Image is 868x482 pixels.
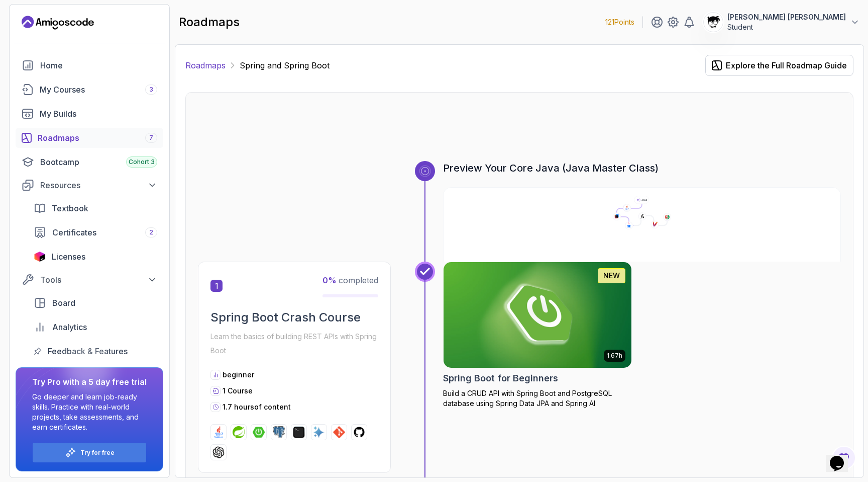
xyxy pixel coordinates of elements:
span: Licenses [52,251,85,263]
p: Student [727,22,846,32]
div: Resources [40,179,157,191]
span: completed [322,275,378,285]
img: git logo [333,426,345,438]
h3: Preview Your Core Java (Java Master Class) [443,161,841,175]
a: Spring Boot for Beginners card1.67hNEWSpring Boot for BeginnersBuild a CRUD API with Spring Boot ... [443,262,632,409]
p: 1.7 hours of content [223,402,291,412]
img: user profile image [704,13,723,32]
span: Board [52,297,75,309]
button: Resources [16,176,163,194]
img: postgres logo [273,426,285,438]
span: 0 % [322,275,337,285]
span: Cohort 3 [129,158,155,166]
button: Try for free [32,442,147,463]
a: board [28,293,163,313]
img: spring logo [233,426,245,438]
div: My Builds [40,108,157,120]
p: Learn the basics of building REST APIs with Spring Boot [210,330,378,358]
span: 1 Course [223,386,253,395]
p: NEW [603,271,620,281]
a: textbook [28,198,163,218]
span: Certificates [52,226,96,238]
img: spring-boot logo [253,426,265,438]
p: beginner [223,370,254,380]
h2: Spring Boot Crash Course [210,309,378,326]
div: My Courses [40,84,157,96]
p: Build a CRUD API with Spring Boot and PostgreSQL database using Spring Data JPA and Spring AI [443,388,632,409]
a: analytics [28,317,163,337]
span: Textbook [52,202,88,214]
div: Bootcamp [40,156,157,168]
img: java logo [212,426,225,438]
h2: Spring Boot for Beginners [443,371,558,385]
p: Spring and Spring Boot [240,59,330,71]
a: licenses [28,247,163,267]
h2: roadmaps [179,14,240,30]
button: Tools [16,271,163,289]
div: Tools [40,274,157,286]
a: Landing page [22,15,94,31]
span: 1 [210,280,223,292]
a: bootcamp [16,152,163,172]
a: feedback [28,341,163,361]
img: chatgpt logo [212,446,225,458]
img: github logo [353,426,365,438]
a: certificates [28,222,163,243]
span: 3 [149,86,153,94]
span: 2 [149,228,153,236]
a: courses [16,79,163,100]
img: jetbrains icon [34,252,46,262]
div: Explore the Full Roadmap Guide [726,59,847,71]
span: Feedback & Features [48,345,128,357]
button: user profile image[PERSON_NAME] [PERSON_NAME]Student [703,12,860,32]
p: 1.67h [607,352,622,360]
img: ai logo [313,426,325,438]
p: Go deeper and learn job-ready skills. Practice with real-world projects, take assessments, and ea... [32,392,147,432]
img: terminal logo [293,426,305,438]
img: Spring Boot for Beginners card [444,262,631,368]
a: roadmaps [16,128,163,148]
a: home [16,55,163,75]
div: Home [40,59,157,71]
button: Explore the Full Roadmap Guide [705,55,853,76]
span: 7 [149,134,153,142]
a: Roadmaps [185,59,226,71]
p: [PERSON_NAME] [PERSON_NAME] [727,12,846,22]
div: Roadmaps [38,132,157,144]
a: Try for free [80,449,115,457]
p: 121 Points [605,17,634,27]
span: Analytics [52,321,87,333]
a: builds [16,104,163,124]
iframe: chat widget [826,442,858,472]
